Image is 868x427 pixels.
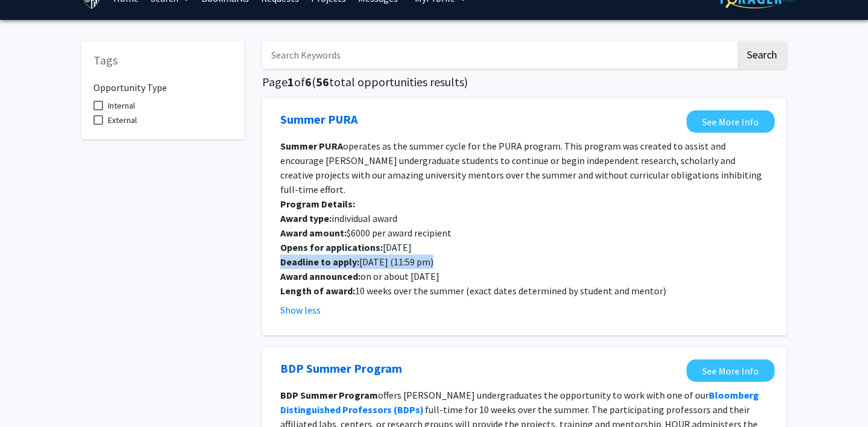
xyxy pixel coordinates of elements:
[288,74,294,89] span: 1
[280,283,769,298] p: 10 weeks over the summer (exact dates determined by student and mentor)
[262,75,787,89] h5: Page of ( total opportunities results)
[280,240,769,255] p: [DATE]
[280,241,383,253] strong: Opens for applications:
[280,256,359,268] strong: Deadline to apply:
[9,373,51,418] iframe: Chat
[280,389,378,401] strong: BDP Summer Program
[280,110,357,128] a: Opens in a new tab
[262,41,735,69] input: Search Keywords
[280,303,321,317] button: Show less
[108,113,137,127] span: External
[280,226,769,240] p: $6000 per award recipient
[280,227,347,239] strong: Award amount:
[280,140,762,195] span: operates as the summer cycle for the PURA program. This program was created to assist and encoura...
[280,198,355,210] strong: Program Details:
[280,270,360,282] strong: Award announced:
[280,140,343,152] strong: Summer PURA
[280,211,769,226] p: individual award
[108,98,135,113] span: Internal
[687,359,775,382] a: Opens in a new tab
[280,255,769,269] p: [DATE] (11:59 pm)
[316,74,329,89] span: 56
[93,53,232,68] h5: Tags
[305,74,312,89] span: 6
[93,72,232,93] h6: Opportunity Type
[737,41,787,69] button: Search
[280,285,355,297] strong: Length of award:
[687,110,775,133] a: Opens in a new tab
[280,212,332,224] strong: Award type:
[280,359,402,378] a: Opens in a new tab
[280,269,769,283] p: on or about [DATE]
